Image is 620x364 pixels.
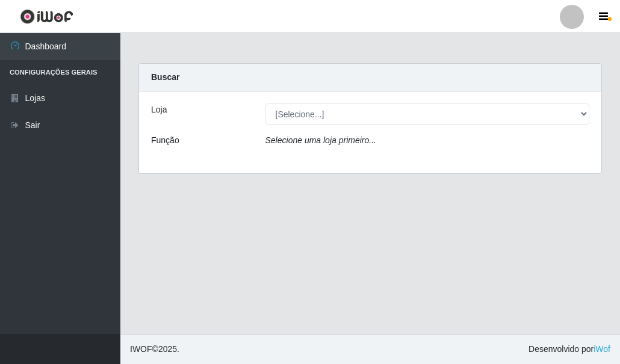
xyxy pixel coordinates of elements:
img: CoreUI Logo [20,9,73,24]
span: Desenvolvido por [529,343,610,356]
strong: Buscar [151,72,179,82]
span: © 2025 . [130,343,179,356]
i: Selecione uma loja primeiro... [265,135,376,145]
span: IWOF [130,344,152,354]
label: Função [151,134,179,147]
label: Loja [151,103,167,116]
a: iWof [594,344,610,354]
